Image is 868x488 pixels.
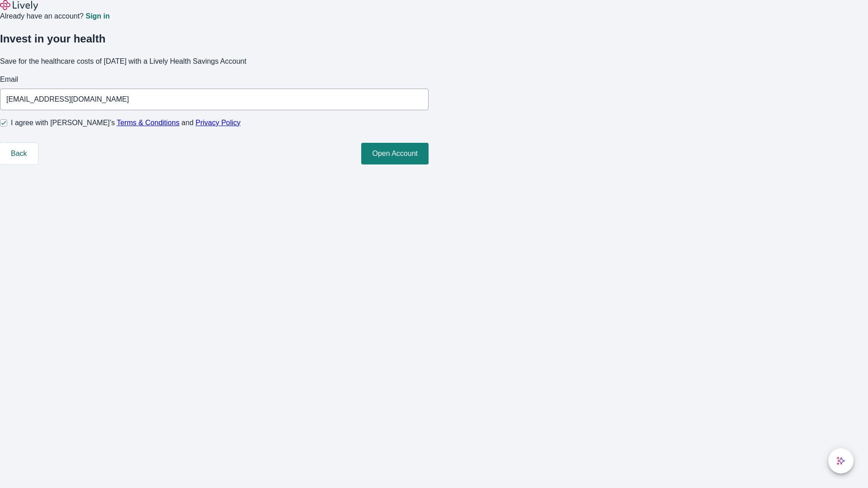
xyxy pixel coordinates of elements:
a: Sign in [85,13,109,20]
a: Terms & Conditions [117,119,179,127]
svg: Lively AI Assistant [836,456,845,465]
a: Privacy Policy [196,119,241,127]
span: I agree with [PERSON_NAME]’s and [11,117,241,128]
button: chat [828,448,854,474]
button: Open Account [361,143,429,164]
